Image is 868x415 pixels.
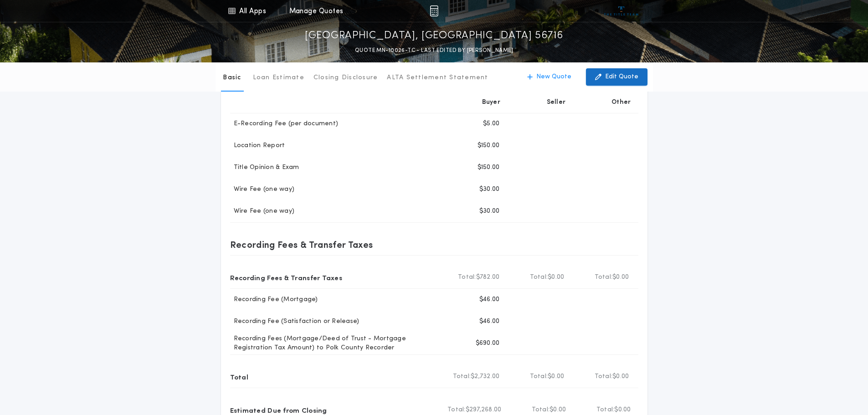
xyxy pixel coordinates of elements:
[230,334,442,353] p: Recording Fees (Mortgage/Deed of Trust - Mortgage Registration Tax Amount) to Polk County Recorder
[614,405,631,415] span: $0.00
[605,72,638,82] p: Edit Quote
[536,72,571,82] p: New Quote
[479,295,500,304] p: $46.00
[611,98,631,107] p: Other
[223,73,241,82] p: Basic
[430,5,438,16] img: img
[530,372,548,381] b: Total:
[230,369,248,384] p: Total
[230,185,295,194] p: Wire Fee (one way)
[466,405,502,415] span: $297,268.00
[595,273,613,282] b: Total:
[387,73,488,82] p: ALTA Settlement Statement
[476,339,500,348] p: $690.00
[305,29,563,43] p: [GEOGRAPHIC_DATA], [GEOGRAPHIC_DATA] 56716
[479,207,500,216] p: $30.00
[532,405,550,415] b: Total:
[604,6,638,15] img: vs-icon
[479,185,500,194] p: $30.00
[471,372,499,381] span: $2,732.00
[586,68,647,86] button: Edit Quote
[230,119,339,128] p: E-Recording Fee (per document)
[612,273,629,282] span: $0.00
[453,372,471,381] b: Total:
[479,317,500,326] p: $46.00
[478,141,500,150] p: $150.00
[230,237,373,252] p: Recording Fees & Transfer Taxes
[548,273,564,282] span: $0.00
[595,372,613,381] b: Total:
[230,270,343,285] p: Recording Fees & Transfer Taxes
[476,273,500,282] span: $782.00
[230,207,295,216] p: Wire Fee (one way)
[550,405,566,415] span: $0.00
[482,98,500,107] p: Buyer
[253,73,304,82] p: Loan Estimate
[230,317,360,326] p: Recording Fee (Satisfaction or Release)
[230,141,285,150] p: Location Report
[230,295,318,304] p: Recording Fee (Mortgage)
[547,98,566,107] p: Seller
[548,372,564,381] span: $0.00
[458,273,476,282] b: Total:
[530,273,548,282] b: Total:
[230,163,299,172] p: Title Opinion & Exam
[313,73,378,82] p: Closing Disclosure
[518,68,580,86] button: New Quote
[483,119,499,128] p: $5.00
[612,372,629,381] span: $0.00
[478,163,500,172] p: $150.00
[355,46,513,55] p: QUOTE MN-10026-TC - LAST EDITED BY [PERSON_NAME]
[596,405,615,415] b: Total:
